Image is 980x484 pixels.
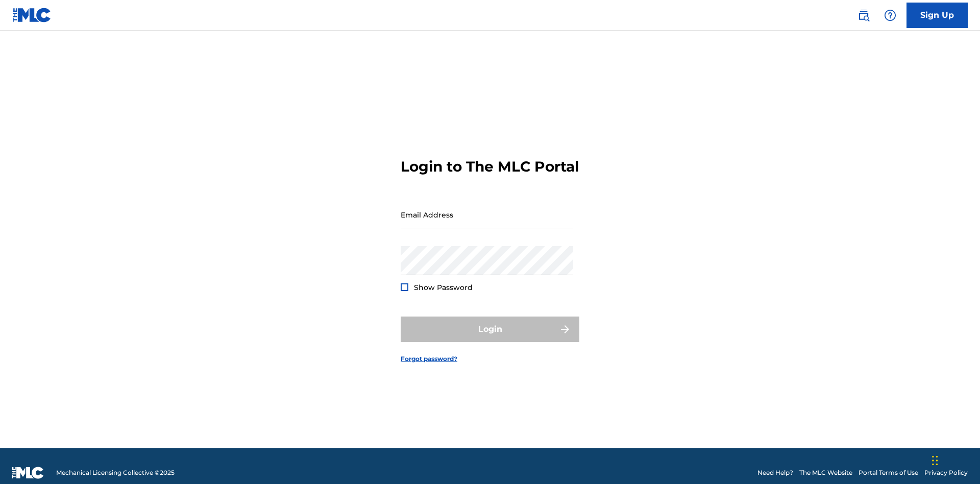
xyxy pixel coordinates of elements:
[906,3,968,28] a: Sign Up
[414,283,473,292] span: Show Password
[799,468,852,477] a: The MLC Website
[12,8,52,22] img: MLC Logo
[56,468,175,477] span: Mechanical Licensing Collective © 2025
[401,158,579,176] h3: Login to The MLC Portal
[929,435,980,484] iframe: Chat Widget
[924,468,968,477] a: Privacy Policy
[857,9,870,21] img: search
[757,468,793,477] a: Need Help?
[884,9,896,21] img: help
[12,467,44,479] img: logo
[853,5,874,26] a: Public Search
[932,445,938,476] div: Drag
[401,354,457,364] a: Forgot password?
[859,468,918,477] a: Portal Terms of Use
[880,5,900,26] div: Help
